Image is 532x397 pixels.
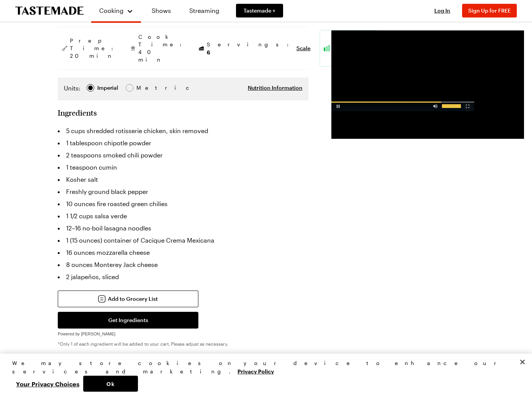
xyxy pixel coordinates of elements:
span: Metric [136,84,153,92]
button: Close [514,354,531,370]
button: Nutrition Information [248,84,302,92]
span: Cook Time: 40 min [138,33,185,64]
div: Imperial [97,84,118,92]
button: Get Ingredients [58,312,198,329]
span: Log In [434,7,450,14]
li: 8 ounces Monterey Jack cheese [58,259,309,271]
span: Imperial [97,84,119,92]
a: More information about your privacy, opens in a new tab [237,367,274,375]
a: To Tastemade Home Page [15,6,84,15]
li: Freshly ground black pepper [58,186,309,198]
label: Units: [64,84,81,93]
li: 1 tablespoon chipotle powder [58,137,309,149]
li: 16 ounces mozzarella cheese [58,246,309,259]
li: Kosher salt [58,173,309,186]
div: Metric [136,84,152,92]
a: Powered by [PERSON_NAME] [58,329,116,337]
button: Cooking [99,3,133,18]
span: Servings: [207,41,293,56]
button: Sign Up for FREE [462,4,517,17]
button: Your Privacy Choices [12,376,83,392]
li: 1 (15 ounces) container of Cacique Crema Mexicana [58,234,309,246]
span: Prep Time: 20 min [70,37,117,60]
video-js: Video Player [331,30,474,111]
button: Add to Grocery List [58,291,198,307]
span: Add to Grocery List [108,295,158,303]
button: Log In [427,7,458,14]
span: Tastemade + [244,7,275,14]
li: 5 cups shredded rotisserie chicken, skin removed [58,125,309,137]
button: Scale [296,44,310,52]
div: Imperial Metric [64,84,152,94]
h2: Ingredients [58,108,97,117]
p: *Only 1 of each ingredient will be added to your cart. Please adjust as necessary. [58,341,309,347]
span: Sign Up for FREE [468,7,511,14]
li: 1 teaspoon cumin [58,161,309,173]
div: We may store cookies on your device to enhance our services and marketing. [12,359,513,376]
iframe: Advertisement [331,30,524,139]
li: 2 jalapeños, sliced [58,271,309,283]
li: 12–16 no-boil lasagna noodles [58,222,309,234]
span: 6 [207,48,210,56]
li: 1 1/2 cups salsa verde [58,210,309,222]
span: Powered by [PERSON_NAME] [58,332,116,336]
button: Ok [83,376,138,392]
li: 10 ounces fire roasted green chilies [58,198,309,210]
a: Tastemade + [236,4,283,17]
li: 2 teaspoons smoked chili powder [58,149,309,161]
span: Cooking [99,7,123,14]
div: Privacy [12,359,513,392]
